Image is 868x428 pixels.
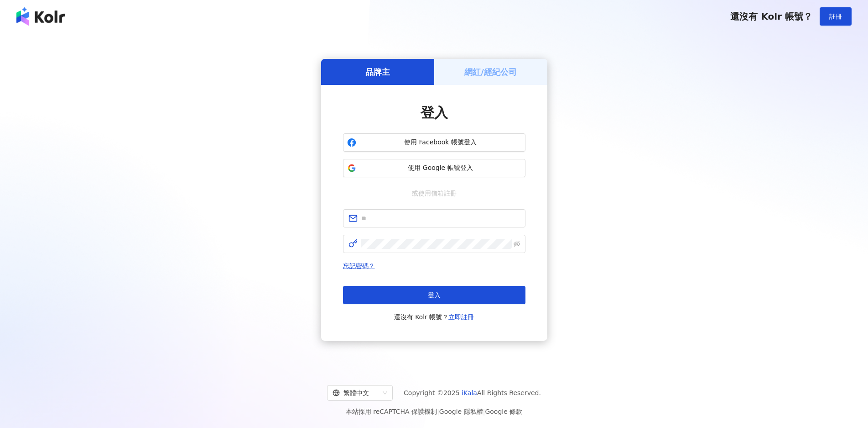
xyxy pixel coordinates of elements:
[437,408,439,415] span: |
[346,406,522,417] span: 本站採用 reCAPTCHA 保護機制
[394,312,474,322] span: 還沒有 Kolr 帳號？
[404,387,541,398] span: Copyright © 2025 All Rights Reserved.
[343,286,525,304] button: 登入
[360,164,521,173] span: 使用 Google 帳號登入
[485,408,522,415] a: Google 條款
[462,389,477,396] a: iKala
[483,408,485,415] span: |
[343,133,525,152] button: 使用 Facebook 帳號登入
[343,262,375,269] a: 忘記密碼？
[333,386,379,400] div: 繁體中文
[829,13,842,20] span: 註冊
[16,7,65,26] img: logo
[464,66,517,78] h5: 網紅/經紀公司
[360,138,521,147] span: 使用 Facebook 帳號登入
[343,159,525,177] button: 使用 Google 帳號登入
[421,105,448,121] span: 登入
[730,11,812,22] span: 還沒有 Kolr 帳號？
[405,188,463,198] span: 或使用信箱註冊
[448,313,474,321] a: 立即註冊
[820,7,852,26] button: 註冊
[439,408,483,415] a: Google 隱私權
[365,66,390,78] h5: 品牌主
[514,241,520,247] span: eye-invisible
[428,291,441,299] span: 登入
